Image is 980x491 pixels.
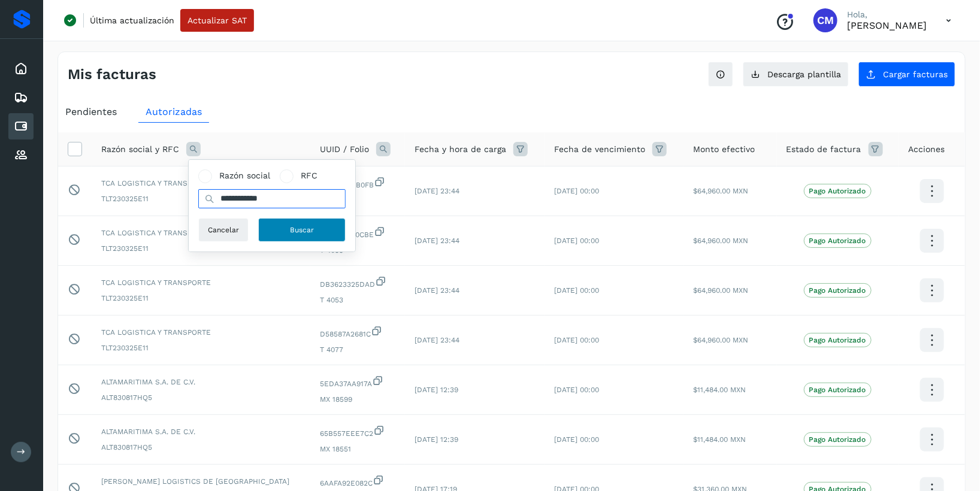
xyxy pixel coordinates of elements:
[320,325,395,340] span: D58587A2681C
[320,226,395,240] span: D0EC185E0CBE
[415,386,458,394] span: [DATE] 12:39
[90,15,174,26] p: Última actualización
[320,245,395,256] span: T 4055
[693,286,748,295] span: $64,960.00 MXN
[187,16,247,25] span: Actualizar SAT
[809,435,866,444] p: Pago Autorizado
[101,426,301,437] span: ALTAMARITIMA S.A. DE C.V.
[320,143,369,156] span: UUID / Folio
[809,187,866,195] p: Pago Autorizado
[554,187,599,195] span: [DATE] 00:00
[809,336,866,344] p: Pago Autorizado
[146,106,202,117] span: Autorizadas
[809,286,866,295] p: Pago Autorizado
[101,442,301,453] span: ALT830817HQ5
[415,187,459,195] span: [DATE] 23:44
[554,143,645,156] span: Fecha de vencimiento
[693,435,746,444] span: $11,484.00 MXN
[101,392,301,403] span: ALT830817HQ5
[858,62,955,87] button: Cargar facturas
[415,336,459,344] span: [DATE] 23:44
[8,113,34,140] div: Cuentas por pagar
[180,9,254,32] button: Actualizar SAT
[415,286,459,295] span: [DATE] 23:44
[101,343,301,353] span: TLT230325E11
[101,178,301,189] span: TCA LOGISTICA Y TRANSPORTE
[415,143,506,156] span: Fecha y hora de carga
[8,56,34,82] div: Inicio
[554,386,599,394] span: [DATE] 00:00
[320,425,395,439] span: 65B557EEE7C2
[68,66,156,83] h4: Mis facturas
[693,187,748,195] span: $64,960.00 MXN
[743,62,849,87] button: Descarga plantilla
[320,295,395,305] span: T 4053
[809,237,866,245] p: Pago Autorizado
[883,70,948,78] span: Cargar facturas
[320,176,395,190] span: C0E04BB7B0FB
[101,277,301,288] span: TCA LOGISTICA Y TRANSPORTE
[693,237,748,245] span: $64,960.00 MXN
[101,228,301,238] span: TCA LOGISTICA Y TRANSPORTE
[767,70,841,78] span: Descarga plantilla
[320,195,395,206] span: T 4054
[320,344,395,355] span: T 4077
[908,143,945,156] span: Acciones
[809,386,866,394] p: Pago Autorizado
[101,476,301,487] span: [PERSON_NAME] LOGISTICS DE [GEOGRAPHIC_DATA]
[415,237,459,245] span: [DATE] 23:44
[320,275,395,290] span: DB3623325DAD
[693,386,746,394] span: $11,484.00 MXN
[101,193,301,204] span: TLT230325E11
[8,142,34,168] div: Proveedores
[554,336,599,344] span: [DATE] 00:00
[101,377,301,387] span: ALTAMARITIMA S.A. DE C.V.
[554,286,599,295] span: [DATE] 00:00
[320,444,395,454] span: MX 18551
[8,84,34,111] div: Embarques
[65,106,117,117] span: Pendientes
[415,435,458,444] span: [DATE] 12:39
[320,394,395,405] span: MX 18599
[693,143,755,156] span: Monto efectivo
[101,243,301,254] span: TLT230325E11
[101,327,301,338] span: TCA LOGISTICA Y TRANSPORTE
[554,435,599,444] span: [DATE] 00:00
[847,20,927,31] p: Cynthia Mendoza
[787,143,861,156] span: Estado de factura
[847,10,927,20] p: Hola,
[320,375,395,389] span: 5EDA37AA917A
[693,336,748,344] span: $64,960.00 MXN
[320,474,395,489] span: 6AAFA92E082C
[554,237,599,245] span: [DATE] 00:00
[101,143,179,156] span: Razón social y RFC
[101,293,301,304] span: TLT230325E11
